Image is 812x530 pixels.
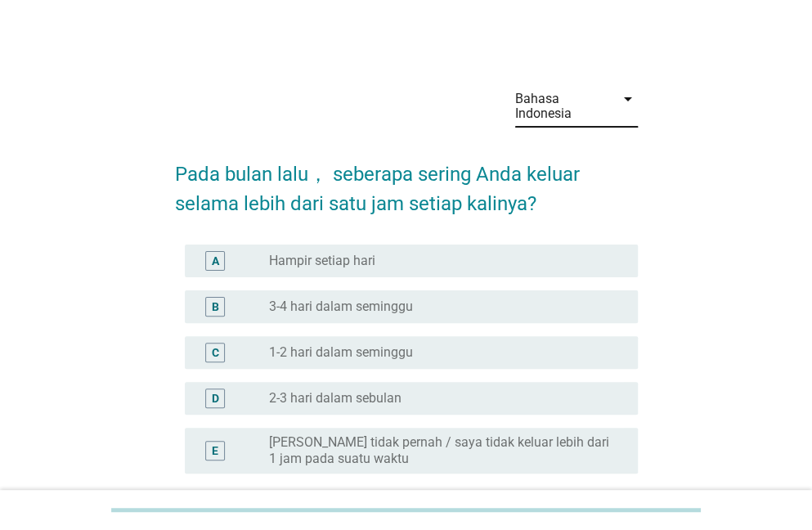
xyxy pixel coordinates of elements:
[212,298,219,315] div: B
[515,92,605,121] div: Bahasa Indonesia
[212,344,219,361] div: C
[269,434,612,467] label: [PERSON_NAME] tidak pernah / saya tidak keluar lebih dari 1 jam pada suatu waktu
[212,389,219,406] div: D
[175,143,638,218] h2: Pada bulan lalu， seberapa sering Anda keluar selama lebih dari satu jam setiap kalinya?
[212,252,219,269] div: A
[269,299,413,315] label: 3-4 hari dalam seminggu
[269,253,375,269] label: Hampir setiap hari
[269,344,413,361] label: 1-2 hari dalam seminggu
[269,390,402,406] label: 2-3 hari dalam sebulan
[212,442,218,459] div: E
[618,89,638,109] i: arrow_drop_down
